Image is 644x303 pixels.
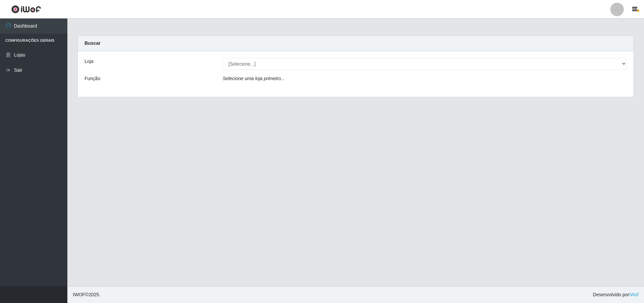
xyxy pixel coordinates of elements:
[85,75,100,82] label: Função
[223,76,285,81] i: Selecione uma loja primeiro...
[85,40,100,46] strong: Buscar
[11,5,41,13] img: CoreUI Logo
[73,292,85,297] span: IWOF
[85,58,93,65] label: Loja
[629,292,639,297] a: iWof
[593,291,639,298] span: Desenvolvido por
[73,291,100,298] span: © 2025 .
